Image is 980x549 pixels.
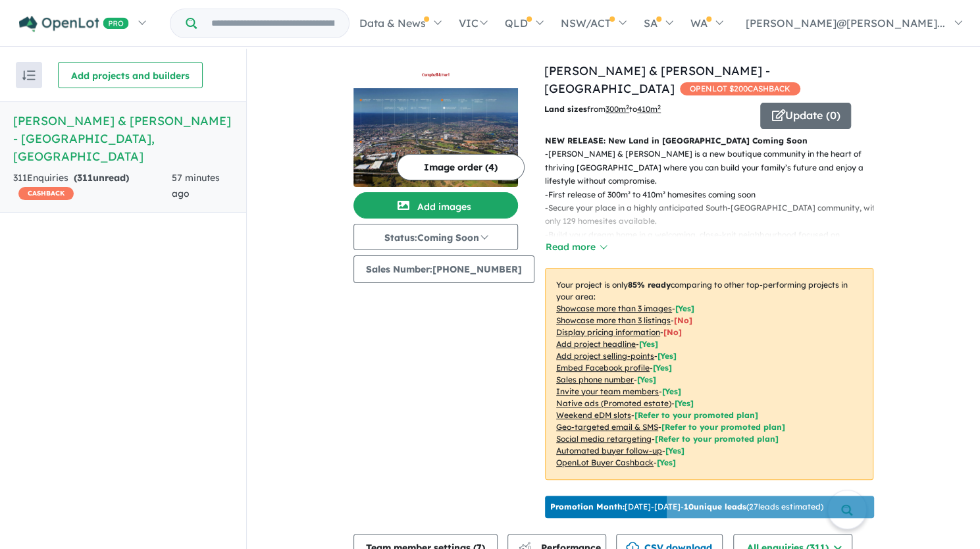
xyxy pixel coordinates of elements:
[22,70,36,80] img: sort.svg
[637,375,656,384] span: [ Yes ]
[13,170,172,202] div: 311 Enquir ies
[77,172,93,184] span: 311
[556,398,671,408] u: Native ads (Promoted estate)
[556,386,659,396] u: Invite your team members
[556,303,672,313] u: Showcase more than 3 images
[639,339,658,349] span: [ Yes ]
[353,255,534,283] button: Sales Number:[PHONE_NUMBER]
[657,457,676,467] span: [Yes]
[661,422,785,432] span: [Refer to your promoted plan]
[353,224,518,250] button: Status:Coming Soon
[746,16,945,30] span: [PERSON_NAME]@[PERSON_NAME]...
[653,363,672,373] span: [ Yes ]
[353,192,518,219] button: Add images
[545,201,884,228] p: - Secure your place in a highly anticipated South-[GEOGRAPHIC_DATA] community, with only 129 home...
[545,147,884,188] p: - [PERSON_NAME] & [PERSON_NAME] is a new boutique community in the heart of thriving [GEOGRAPHIC_...
[353,88,518,187] img: Campbell & Hart - Campbelltown
[544,103,750,116] p: from
[545,188,884,201] p: - First release of 300m² to 410m² homesites coming soon
[19,16,129,32] img: Openlot PRO Logo White
[556,351,654,361] u: Add project selling-points
[519,542,530,549] img: line-chart.svg
[544,63,770,96] a: [PERSON_NAME] & [PERSON_NAME] - [GEOGRAPHIC_DATA]
[199,9,346,38] input: Try estate name, suburb, builder or developer
[658,351,677,361] span: [ Yes ]
[556,434,652,444] u: Social media retargeting
[674,315,692,325] span: [ No ]
[684,502,746,511] b: 10 unique leads
[74,172,129,184] strong: ( unread)
[556,315,671,325] u: Showcase more than 3 listings
[556,327,660,337] u: Display pricing information
[545,134,873,147] p: NEW RELEASE: New Land in [GEOGRAPHIC_DATA] Coming Soon
[556,422,658,432] u: Geo-targeted email & SMS
[556,457,654,467] u: OpenLot Buyer Cashback
[658,103,661,111] sup: 2
[172,172,220,199] span: 57 minutes ago
[556,446,662,456] u: Automated buyer follow-up
[628,280,671,290] b: 85 % ready
[544,104,587,114] b: Land sizes
[556,410,631,420] u: Weekend eDM slots
[662,386,681,396] span: [ Yes ]
[545,228,884,282] p: - Build your dream home in a welcoming, close-knit neighbourhood focused on connection, convenien...
[556,363,650,373] u: Embed Facebook profile
[545,268,873,480] p: Your project is only comparing to other top-performing projects in your area: - - - - - - - - - -...
[550,501,823,513] p: [DATE] - [DATE] - ( 27 leads estimated)
[556,375,634,384] u: Sales phone number
[397,154,525,180] button: Image order (4)
[637,104,661,114] u: 410 m
[675,398,694,408] span: [Yes]
[655,434,779,444] span: [Refer to your promoted plan]
[665,446,684,456] span: [Yes]
[556,339,636,349] u: Add project headline
[359,67,513,83] img: Campbell & Hart - Campbelltown Logo
[760,103,851,129] button: Update (0)
[353,62,518,187] a: Campbell & Hart - Campbelltown LogoCampbell & Hart - Campbelltown
[626,103,629,111] sup: 2
[629,104,661,114] span: to
[675,303,694,313] span: [ Yes ]
[58,62,203,88] button: Add projects and builders
[680,82,800,95] span: OPENLOT $ 200 CASHBACK
[545,240,607,255] button: Read more
[634,410,758,420] span: [Refer to your promoted plan]
[606,104,629,114] u: 300 m
[13,112,233,165] h5: [PERSON_NAME] & [PERSON_NAME] - [GEOGRAPHIC_DATA] , [GEOGRAPHIC_DATA]
[550,502,625,511] b: Promotion Month:
[663,327,682,337] span: [ No ]
[18,187,74,200] span: CASHBACK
